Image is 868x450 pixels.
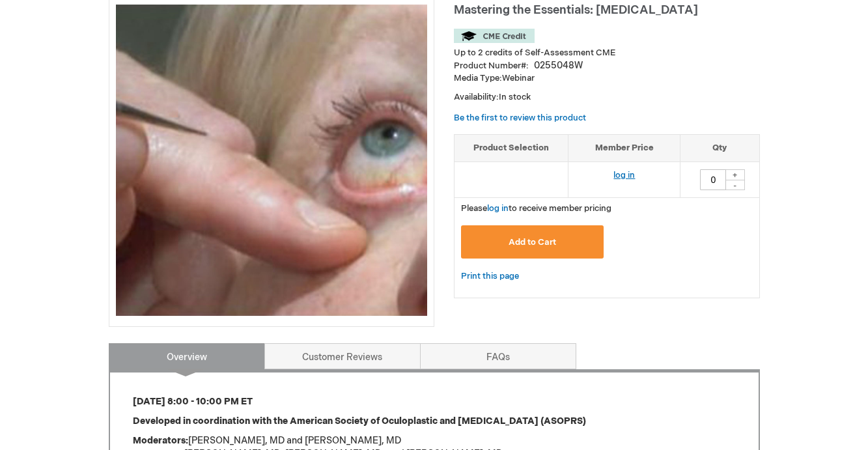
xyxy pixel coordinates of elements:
strong: Developed in coordination with the American Society of Oculoplastic and [MEDICAL_DATA] (ASOPRS) [133,415,586,427]
div: 0255048W [534,59,583,72]
th: Qty [680,135,759,162]
input: Qty [700,169,726,190]
li: Up to 2 credits of Self-Assessment CME [454,47,760,59]
a: Customer Reviews [264,343,421,369]
a: Print this page [461,268,519,285]
span: Please to receive member pricing [461,203,611,214]
a: Overview [109,343,265,369]
div: - [725,180,745,190]
p: Availability: [454,91,760,104]
strong: [DATE] 8:00 - 10:00 PM ET [133,396,253,407]
span: Mastering the Essentials: [MEDICAL_DATA] [454,3,698,17]
p: Webinar [454,72,760,85]
span: In stock [499,92,531,102]
th: Product Selection [455,135,568,162]
img: Mastering the Essentials: Oculoplastics [116,5,427,316]
strong: Product Number [454,61,529,71]
button: Add to Cart [461,225,604,259]
strong: Moderators: [133,435,188,446]
a: FAQs [420,343,576,369]
div: + [725,169,745,180]
th: Member Price [568,135,680,162]
a: log in [613,170,635,180]
a: log in [487,203,509,214]
span: Add to Cart [509,237,556,247]
a: Be the first to review this product [454,113,586,123]
img: CME Credit [454,29,535,43]
strong: Media Type: [454,73,502,83]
